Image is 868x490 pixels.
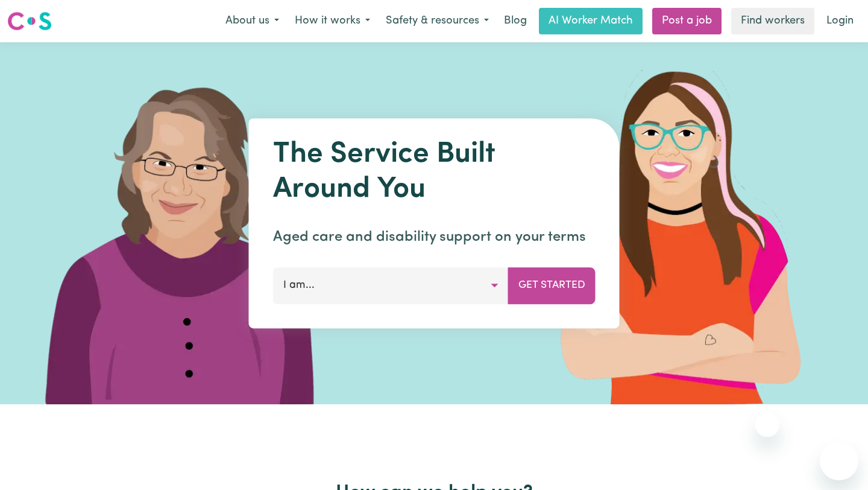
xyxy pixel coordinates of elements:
p: Aged care and disability support on your terms [273,226,596,248]
button: About us [218,8,287,34]
a: Find workers [731,8,814,34]
button: How it works [287,8,378,34]
button: I am... [273,267,509,304]
iframe: Close message [755,413,779,437]
button: Get Started [508,267,596,304]
iframe: Button to launch messaging window [820,442,858,480]
h1: The Service Built Around You [273,138,596,207]
a: AI Worker Match [539,8,643,34]
button: Safety & resources [378,8,497,34]
img: Careseekers logo [7,10,52,32]
a: Careseekers logo [7,7,52,35]
a: Login [819,8,861,34]
a: Post a job [652,8,722,34]
a: Blog [497,8,534,34]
